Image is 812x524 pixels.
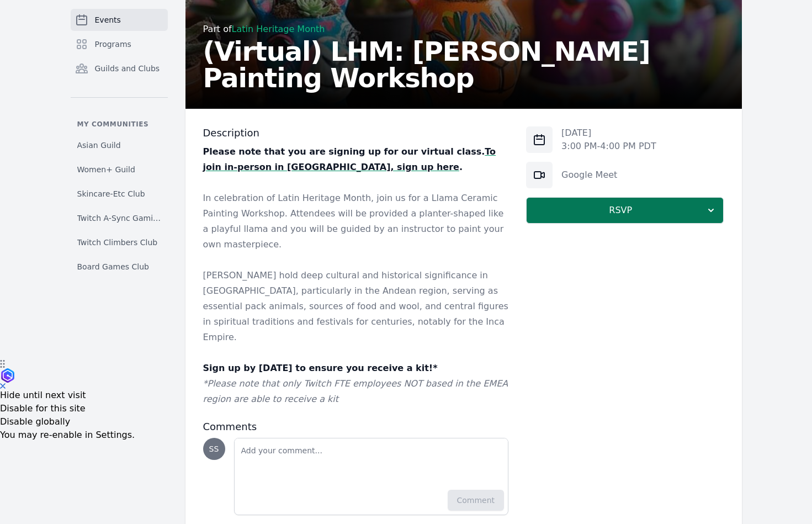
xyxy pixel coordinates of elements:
span: Guilds and Clubs [95,63,160,74]
a: Programs [71,33,168,55]
a: Board Games Club [71,257,168,277]
a: Guilds and Clubs [71,57,168,80]
strong: . [459,162,463,172]
span: SS [209,445,219,453]
span: Programs [95,39,131,50]
strong: Sign up by [DATE] to ensure you receive a kit!* [203,363,438,373]
span: Skincare-Etc Club [77,188,145,199]
em: *Please note that only Twitch FTE employees NOT based in the EMEA region are able to receive a kit [203,378,508,404]
div: Part of [203,23,724,36]
button: RSVP [526,197,724,224]
a: Events [71,9,168,31]
a: Women+ Guild [71,160,168,179]
p: In celebration of Latin Heritage Month, join us for a Llama Ceramic Painting Workshop. Attendees ... [203,190,509,252]
a: Latin Heritage Month [232,24,325,34]
a: Twitch A-Sync Gaming (TAG) Club [71,208,168,228]
span: RSVP [535,204,705,217]
span: Asian Guild [77,140,121,151]
p: 3:00 PM - 4:00 PM PDT [561,140,656,153]
h2: (Virtual) LHM: [PERSON_NAME] Painting Workshop [203,38,724,91]
span: Board Games Club [77,261,149,272]
p: My communities [71,120,168,129]
strong: Please note that you are signing up for our virtual class. [203,146,485,157]
h3: Comments [203,420,509,433]
span: Twitch A-Sync Gaming (TAG) Club [77,213,161,224]
span: Twitch Climbers Club [77,237,158,248]
span: Women+ Guild [77,164,135,175]
a: Google Meet [561,170,617,180]
a: Twitch Climbers Club [71,232,168,252]
nav: Sidebar [71,9,168,277]
p: [DATE] [561,126,656,140]
button: Comment [448,490,505,511]
span: Events [95,14,121,25]
a: Skincare-Etc Club [71,184,168,204]
a: Asian Guild [71,135,168,155]
h3: Description [203,126,509,140]
p: [PERSON_NAME] hold deep cultural and historical significance in [GEOGRAPHIC_DATA], particularly i... [203,268,509,345]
